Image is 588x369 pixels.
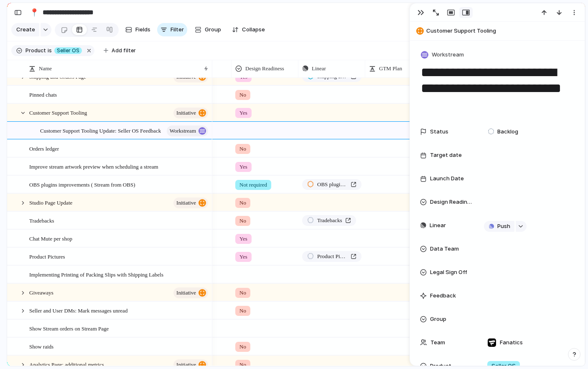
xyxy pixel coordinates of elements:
[157,23,187,36] button: Filter
[430,128,448,136] span: Status
[176,287,196,299] span: initiative
[239,181,267,189] span: Not required
[430,245,459,253] span: Data Team
[239,307,246,315] span: No
[46,46,53,55] button: is
[302,179,361,190] a: OBS plugins improvements ( Stream from OBS)
[39,64,52,73] span: Name
[500,338,523,347] span: Fanatics
[430,198,473,206] span: Design Readiness
[239,199,246,207] span: No
[317,216,342,225] span: Tradebacks
[484,221,514,232] button: Push
[426,27,581,35] span: Customer Support Tooling
[135,26,150,34] span: Fields
[317,252,347,261] span: Product Pictures
[173,287,208,298] button: initiative
[29,305,127,315] span: Seller and User DMs: Mark messages unread
[242,26,265,34] span: Collapse
[239,91,246,99] span: No
[302,251,361,262] a: Product Pictures
[229,23,268,36] button: Collapse
[430,221,446,230] span: Linear
[239,217,246,225] span: No
[167,126,208,136] button: workstream
[29,179,135,189] span: OBS plugins improvements ( Stream from OBS)
[25,47,46,54] span: Product
[170,125,196,137] span: workstream
[430,268,467,277] span: Legal Sign Off
[419,49,466,61] button: Workstream
[414,24,581,38] button: Customer Support Tooling
[40,126,161,135] span: Customer Support Tooling Update: Seller OS Feedback
[497,128,518,136] span: Backlog
[432,51,464,59] span: Workstream
[379,64,402,73] span: GTM Plan
[239,289,246,297] span: No
[430,315,446,323] span: Group
[302,215,356,226] a: Tradebacks
[29,108,87,117] span: Customer Support Tooling
[11,23,39,36] button: Create
[29,215,54,225] span: Tradebacks
[28,6,41,19] button: 📍
[239,163,247,171] span: Yes
[430,151,462,159] span: Target date
[29,90,57,99] span: Pinned chats
[239,145,246,153] span: No
[173,108,208,118] button: initiative
[205,26,221,34] span: Group
[245,64,284,73] span: Design Readiness
[497,222,510,231] span: Push
[48,47,52,54] span: is
[239,235,247,243] span: Yes
[176,197,196,209] span: initiative
[191,23,225,36] button: Group
[29,341,53,351] span: Show raids
[173,72,208,82] button: initiative
[112,47,136,54] span: Add filter
[29,251,65,261] span: Product Pictures
[29,197,72,207] span: Studio Page Update
[16,26,35,34] span: Create
[171,26,184,34] span: Filter
[99,45,141,56] button: Add filter
[430,174,464,183] span: Launch Date
[122,23,154,36] button: Fields
[29,233,72,243] span: Chat Mute per shop
[239,109,247,117] span: Yes
[30,7,39,18] div: 📍
[57,47,79,54] span: Seller OS
[430,338,445,347] span: Team
[29,269,163,279] span: Implementing Printing of Packing Slips with Shipping Labels
[29,323,109,333] span: Show Stream orders on Stream Page
[29,161,158,171] span: Improve stream artwork preview when scheduling a stream
[312,64,326,73] span: Linear
[29,287,53,297] span: Giveaways
[53,46,84,55] button: Seller OS
[29,143,59,153] span: Orders ledger
[29,359,104,369] span: Analytics Page: additional metrics
[239,253,247,261] span: Yes
[173,197,208,208] button: initiative
[317,180,347,189] span: OBS plugins improvements ( Stream from OBS)
[176,107,196,119] span: initiative
[239,343,246,351] span: No
[430,292,456,300] span: Feedback
[239,361,246,369] span: No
